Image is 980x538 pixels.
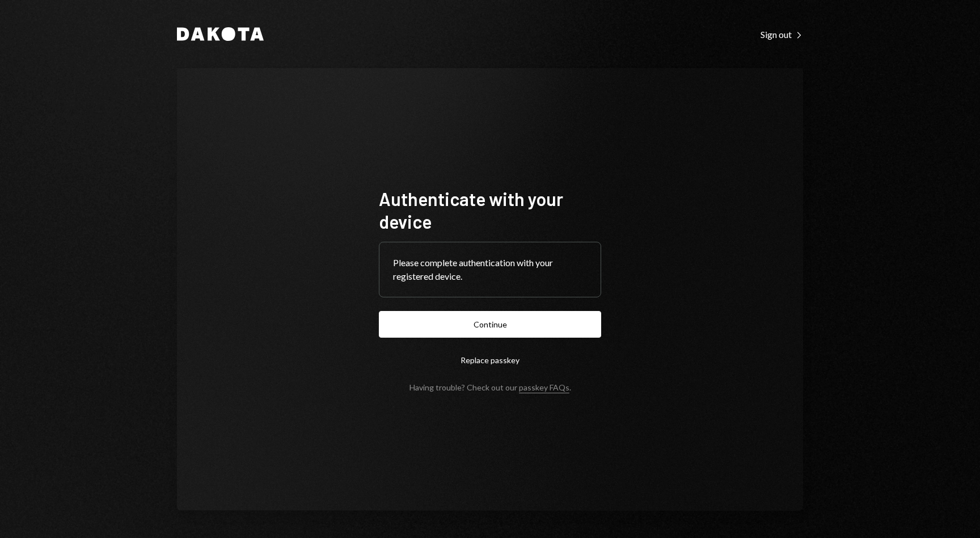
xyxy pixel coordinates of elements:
[379,187,601,233] h1: Authenticate with your device
[393,256,587,283] div: Please complete authentication with your registered device.
[761,28,803,40] a: Sign out
[519,383,569,393] a: passkey FAQs
[379,311,601,338] button: Continue
[379,347,601,373] button: Replace passkey
[761,29,803,40] div: Sign out
[409,383,571,392] div: Having trouble? Check out our .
